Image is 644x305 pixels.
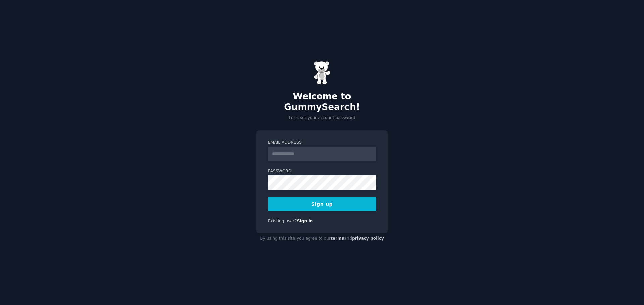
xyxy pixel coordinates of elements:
[297,219,313,223] a: Sign in
[268,140,376,146] label: Email Address
[268,219,297,223] span: Existing user?
[256,233,388,244] div: By using this site you agree to our and
[268,197,376,211] button: Sign up
[268,168,376,174] label: Password
[352,236,384,241] a: privacy policy
[256,91,388,112] h2: Welcome to GummySearch!
[331,236,344,241] a: terms
[256,115,388,121] p: Let's set your account password
[314,61,330,84] img: Gummy Bear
